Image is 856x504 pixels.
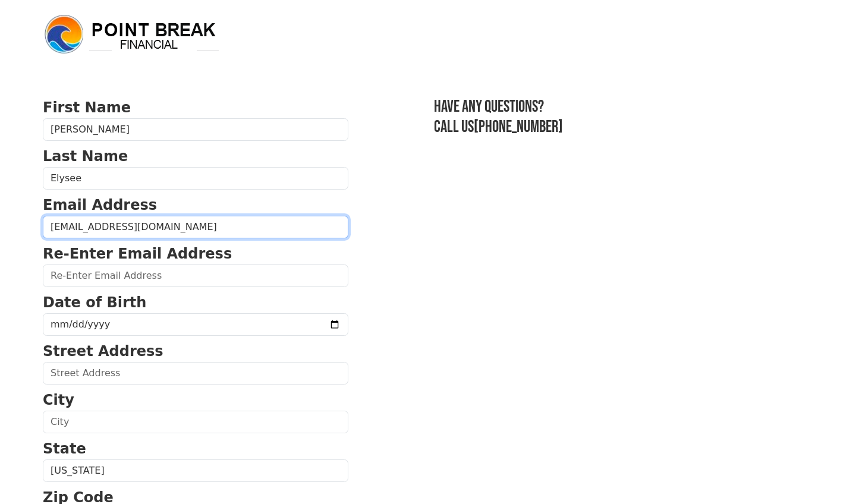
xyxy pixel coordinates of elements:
[434,97,813,117] h3: Have any questions?
[43,411,348,433] input: City
[43,245,232,262] strong: Re-Enter Email Address
[474,117,563,137] a: [PHONE_NUMBER]
[43,167,348,190] input: Last Name
[43,148,128,165] strong: Last Name
[43,118,348,141] input: First Name
[43,99,131,116] strong: First Name
[43,264,348,287] input: Re-Enter Email Address
[43,197,157,213] strong: Email Address
[43,440,86,457] strong: State
[434,117,813,137] h3: Call us
[43,392,74,408] strong: City
[43,13,221,56] img: logo.png
[43,343,163,360] strong: Street Address
[43,362,348,385] input: Street Address
[43,294,146,311] strong: Date of Birth
[43,216,348,238] input: Email Address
